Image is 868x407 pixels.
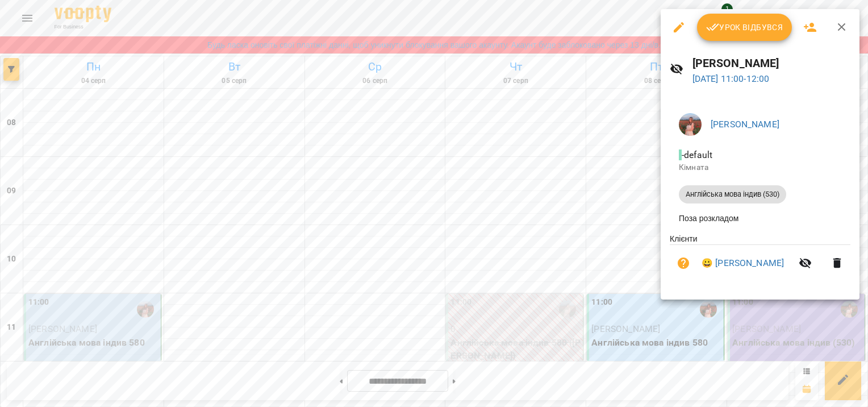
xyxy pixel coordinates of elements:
[679,189,786,200] span: Англійська мова індив (530)
[697,14,792,41] button: Урок відбувся
[679,162,841,173] p: Кімната
[711,119,779,130] a: [PERSON_NAME]
[692,55,851,72] h6: [PERSON_NAME]
[670,250,697,277] button: Візит ще не сплачено. Додати оплату?
[679,113,702,136] img: 048db166075239a293953ae74408eb65.jpg
[670,233,850,286] ul: Клієнти
[679,149,715,160] span: - default
[670,208,850,229] li: Поза розкладом
[702,256,784,270] a: 😀 [PERSON_NAME]
[706,20,783,34] span: Урок відбувся
[692,73,770,84] a: [DATE] 11:00-12:00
